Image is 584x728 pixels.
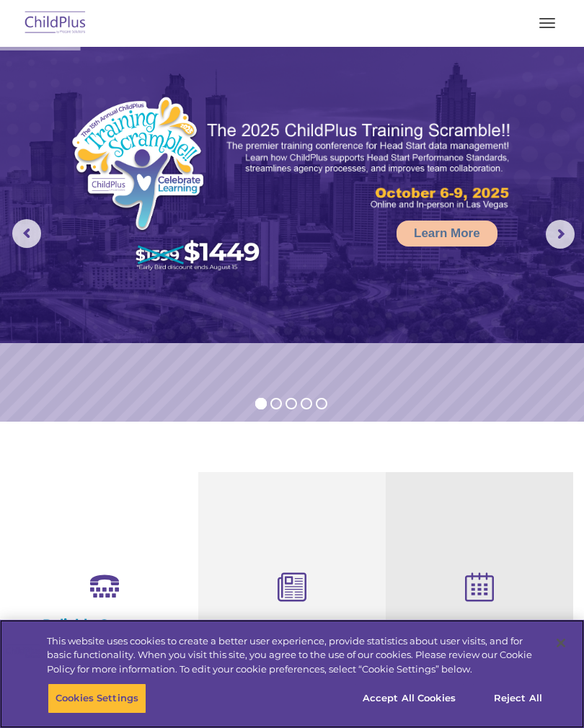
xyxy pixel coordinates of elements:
[22,6,89,40] img: ChildPlus by Procare Solutions
[209,618,375,666] h4: Child Development Assessments in ChildPlus
[22,616,187,648] h4: Reliable Customer Support
[397,618,562,634] h4: Free Regional Meetings
[397,221,497,247] a: Learn More
[48,683,146,714] button: Cookies Settings
[355,683,464,714] button: Accept All Cookies
[473,683,563,714] button: Reject All
[47,634,544,677] div: This website uses cookies to create a better user experience, provide statistics about user visit...
[545,627,577,659] button: Close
